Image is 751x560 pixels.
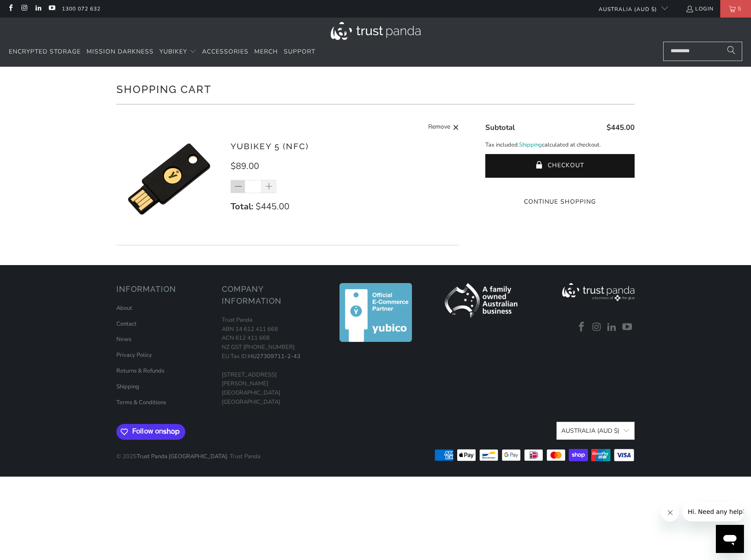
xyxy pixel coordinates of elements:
[254,47,278,56] span: Merch
[284,47,315,56] span: Support
[62,4,101,14] a: 1300 072 632
[5,6,63,13] span: Hi. Need any help?
[284,42,315,62] a: Support
[20,5,28,12] a: Trust Panda Australia on Instagram
[87,47,154,56] span: Mission Darkness
[116,398,166,406] a: Terms & Conditions
[682,502,744,521] iframe: Message from company
[9,42,81,62] a: Encrypted Storage
[248,352,300,360] a: HU27309711-2-43
[9,47,81,56] span: Encrypted Storage
[222,316,318,407] p: Trust Panda ABN 14 612 411 668 ACN 612 411 668 NZ GST [PHONE_NUMBER] EU Tax ID: [STREET_ADDRESS][...
[606,322,619,333] a: Trust Panda Australia on LinkedIn
[556,422,635,440] button: Australia (AUD $)
[254,42,278,62] a: Merch
[202,47,249,56] span: Accessories
[716,525,744,553] iframe: Button to launch messaging window
[607,122,635,133] span: $445.00
[116,126,222,232] img: YubiKey 5 (NFC)
[485,140,635,150] p: Tax included. calculated at checkout.
[485,197,635,207] a: Continue Shopping
[116,367,164,375] a: Returns & Refunds
[48,5,55,12] a: Trust Panda Australia on YouTube
[9,42,315,62] nav: Translation missing: en.navigation.header.main_nav
[231,160,259,172] span: $89.00
[34,5,42,12] a: Trust Panda Australia on LinkedIn
[720,42,742,61] button: Search
[256,201,289,212] span: $445.00
[87,42,154,62] a: Mission Darkness
[519,140,542,150] a: Shipping
[202,42,249,62] a: Accessories
[428,122,459,133] a: Remove
[116,335,131,343] a: News
[331,22,421,40] img: Trust Panda Australia
[116,351,152,359] a: Privacy Policy
[159,47,187,56] span: YubiKey
[231,141,309,151] a: YubiKey 5 (NFC)
[116,304,132,312] a: About
[231,201,253,212] strong: Total:
[116,320,137,328] a: Contact
[428,122,450,133] span: Remove
[116,443,260,461] p: © 2025 . Trust Panda
[575,322,588,333] a: Trust Panda Australia on Facebook
[686,4,714,14] a: Login
[159,42,196,62] summary: YubiKey
[663,42,742,61] input: Search...
[485,122,515,133] span: Subtotal
[485,154,635,178] button: Checkout
[590,322,603,333] a: Trust Panda Australia on Instagram
[137,452,227,460] a: Trust Panda [GEOGRAPHIC_DATA]
[661,504,679,521] iframe: Close message
[621,322,634,333] a: Trust Panda Australia on YouTube
[7,5,14,12] a: Trust Panda Australia on Facebook
[116,80,635,97] h1: Shopping Cart
[116,383,139,391] a: Shipping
